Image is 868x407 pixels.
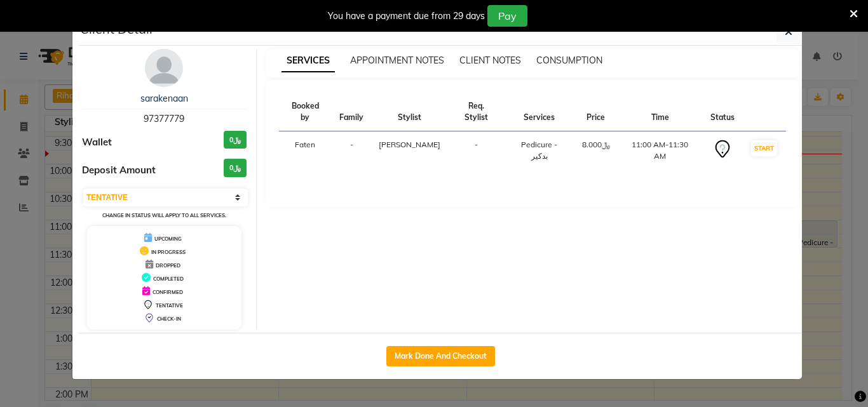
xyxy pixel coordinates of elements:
span: [PERSON_NAME] [379,140,440,149]
th: Status [703,93,742,131]
th: Family [332,93,371,131]
th: Stylist [371,93,448,131]
button: Pay [487,5,527,27]
h3: ﷼0 [224,131,247,149]
th: Time [618,93,703,131]
td: 11:00 AM-11:30 AM [618,131,703,170]
span: IN PROGRESS [151,249,186,255]
span: Wallet [82,135,112,150]
span: DROPPED [156,262,180,269]
button: START [751,140,777,156]
span: COMPLETED [153,276,184,282]
h3: ﷼0 [224,159,247,177]
small: Change in status will apply to all services. [102,212,226,218]
div: ﷼8.000 [582,139,610,150]
td: - [448,131,505,170]
div: Pedicure - بدكير [512,139,567,162]
a: sarakenaan [140,93,188,104]
span: CONSUMPTION [536,55,602,66]
button: Mark Done And Checkout [386,346,495,366]
td: - [332,131,371,170]
img: avatar [145,49,183,87]
span: CONFIRMED [153,289,183,295]
span: Deposit Amount [82,163,156,178]
th: Req. Stylist [448,93,505,131]
span: SERVICES [281,50,335,72]
span: CLIENT NOTES [459,55,521,66]
span: APPOINTMENT NOTES [350,55,444,66]
div: You have a payment due from 29 days [328,10,485,23]
span: UPCOMING [154,236,182,242]
th: Services [505,93,574,131]
td: Faten [279,131,332,170]
span: 97377779 [144,113,184,124]
th: Price [574,93,618,131]
th: Booked by [279,93,332,131]
span: CHECK-IN [157,316,181,322]
span: TENTATIVE [156,302,183,309]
